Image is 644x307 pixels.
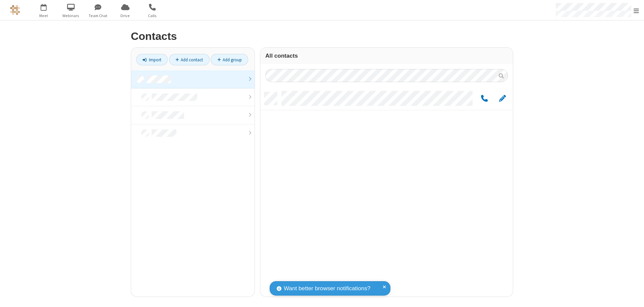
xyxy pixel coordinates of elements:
[131,30,513,42] h2: Contacts
[169,54,210,65] a: Add contact
[31,13,56,19] span: Meet
[496,95,509,103] button: Edit
[86,13,111,19] span: Team Chat
[136,54,168,65] a: Import
[265,53,508,59] h3: All contacts
[260,87,513,297] div: grid
[478,95,491,103] button: Call by phone
[211,54,248,65] a: Add group
[10,5,20,15] img: QA Selenium DO NOT DELETE OR CHANGE
[113,13,138,19] span: Drive
[140,13,165,19] span: Calls
[58,13,84,19] span: Webinars
[284,284,370,293] span: Want better browser notifications?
